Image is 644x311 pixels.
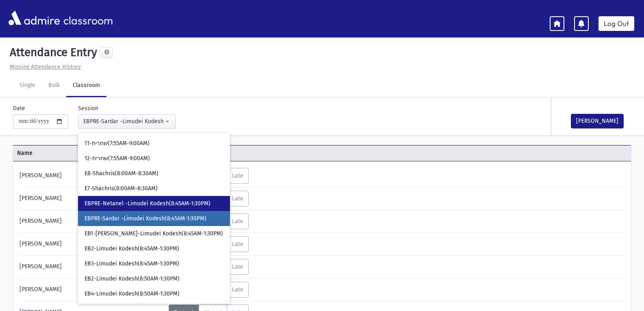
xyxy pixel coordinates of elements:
span: 11-שחרית(7:55AM-9:00AM) [85,139,150,148]
a: Log Out [598,16,634,31]
span: EBPRE-Sardar -Limudei Kodesh(8:45AM-1:30PM) [85,215,206,223]
button: EBPRE-Sardar -Limudei Kodesh(8:45AM-1:30PM) [78,114,176,129]
button: [PERSON_NAME] [571,114,624,128]
span: Attendance [167,149,322,157]
span: EB2-Limudei Kodesh(8:45AM-1:30PM) [85,245,179,253]
div: EBPRE-Sardar -Limudei Kodesh(8:45AM-1:30PM) [83,117,164,126]
div: [PERSON_NAME] [15,259,169,275]
div: [PERSON_NAME] [15,191,169,207]
div: [PERSON_NAME] [15,236,169,252]
span: Name [13,149,167,157]
span: EB1-[PERSON_NAME]-Limudei Kodesh(8:45AM-1:30PM) [85,230,223,238]
span: Late [232,218,243,225]
a: Classroom [66,74,106,97]
a: Bulk [42,74,66,97]
span: Late [232,263,243,270]
span: EB2-Limudei Kodesh(8:50AM-1:30PM) [85,275,180,283]
span: EB4-Limudei Kodesh(8:50AM-1:30PM) [85,290,180,298]
span: Late [232,241,243,248]
span: 12-שחרית(7:55AM-9:00AM) [85,154,150,163]
span: EB3-Limudei Kodesh(8:45AM-1:30PM) [85,260,179,268]
img: AdmirePro [7,9,62,27]
span: E7-Shachris(8:00AM-8:30AM) [85,185,158,193]
u: Missing Attendance History [10,63,81,70]
span: EBPRE-Netanel -Limudei Kodesh(8:45AM-1:30PM) [85,200,210,208]
a: Single [13,74,42,97]
div: [PERSON_NAME] [15,168,169,184]
h5: Attendance Entry [7,46,97,59]
div: [PERSON_NAME] [15,213,169,229]
span: E8-Shachris(8:00AM-8:30AM) [85,170,158,178]
span: Late [232,195,243,202]
span: Late [232,172,243,179]
span: classroom [62,7,113,29]
span: Late [232,286,243,293]
div: [PERSON_NAME] [15,282,169,298]
label: Session [78,104,98,113]
label: Date [13,104,25,113]
a: Missing Attendance History [7,63,81,70]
